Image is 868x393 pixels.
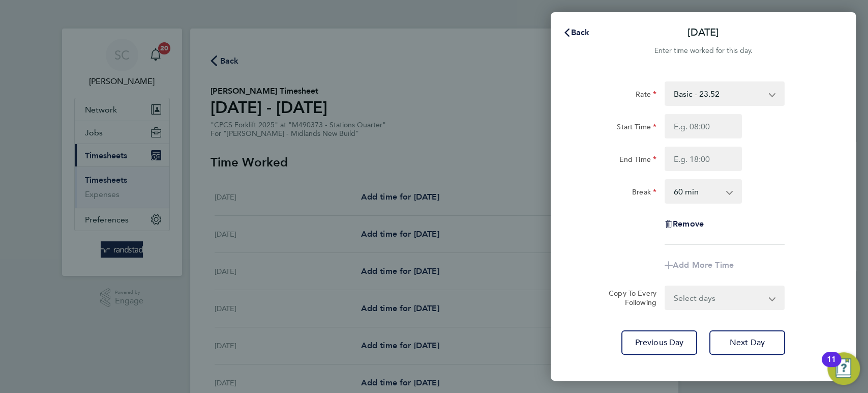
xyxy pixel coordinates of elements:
[619,155,656,167] label: End Time
[687,25,719,40] p: [DATE]
[730,338,765,348] span: Next Day
[621,330,697,355] button: Previous Day
[636,90,656,102] label: Rate
[571,27,590,37] span: Back
[665,114,742,138] input: E.g. 08:00
[827,359,836,373] div: 11
[673,219,704,229] span: Remove
[635,338,684,348] span: Previous Day
[709,330,785,355] button: Next Day
[632,187,656,200] label: Break
[617,122,656,134] label: Start Time
[665,147,742,171] input: E.g. 18:00
[827,352,860,385] button: Open Resource Center, 11 new notifications
[665,220,704,228] button: Remove
[553,22,600,43] button: Back
[601,289,656,307] label: Copy To Every Following
[551,45,856,57] div: Enter time worked for this day.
